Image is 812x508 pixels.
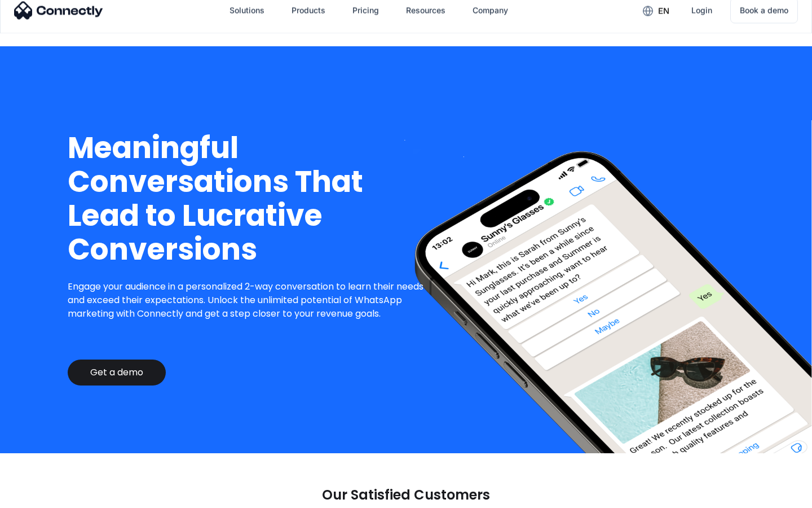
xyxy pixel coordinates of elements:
ul: Language list [23,488,68,504]
div: Products [292,2,325,18]
div: Company [473,2,508,18]
img: Connectly Logo [14,1,103,19]
div: en [634,2,678,19]
aside: Language selected: English [11,488,68,504]
div: en [658,3,669,19]
p: Our Satisfied Customers [322,487,490,503]
div: Login [691,2,712,18]
div: Resources [406,2,445,18]
p: Engage your audience in a personalized 2-way conversation to learn their needs and exceed their e... [68,280,433,321]
div: Pricing [352,2,379,18]
div: Solutions [230,2,264,18]
h1: Meaningful Conversations That Lead to Lucrative Conversions [68,131,433,266]
a: Get a demo [68,360,166,386]
div: Get a demo [90,367,143,378]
